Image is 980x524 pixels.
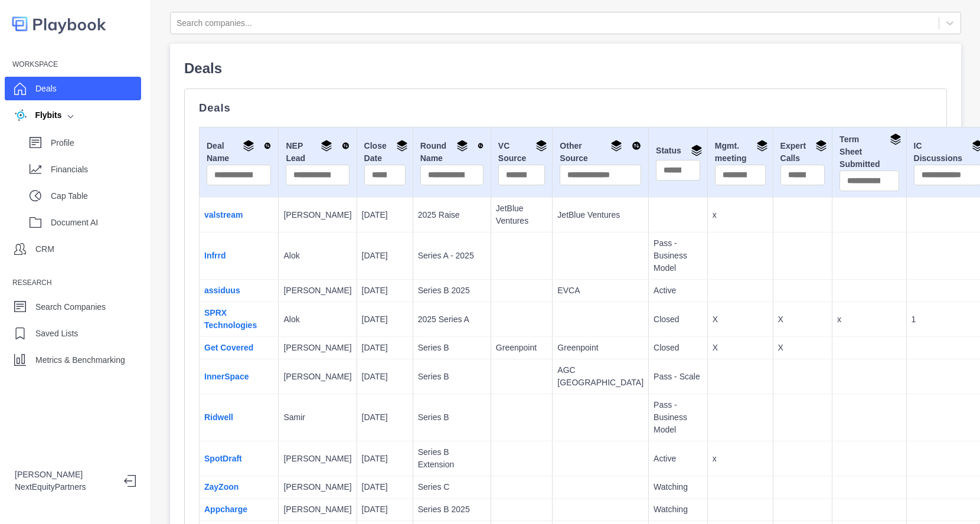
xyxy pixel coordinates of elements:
p: 2025 Raise [418,209,486,221]
p: [DATE] [362,342,408,354]
p: Deals [199,103,932,113]
p: X [778,313,828,326]
p: [PERSON_NAME] [283,503,351,516]
img: Group By [396,140,408,152]
p: Financials [51,163,141,176]
div: Deal Name [207,140,271,165]
p: [DATE] [362,371,408,383]
p: [DATE] [362,313,408,326]
p: Saved Lists [35,327,78,340]
p: [PERSON_NAME] [283,453,351,465]
p: 2025 Series A [418,313,486,326]
p: Deals [35,83,57,95]
p: [DATE] [362,209,408,221]
a: Appcharge [204,505,247,514]
p: X [713,342,768,354]
p: [PERSON_NAME] [283,342,351,354]
img: Group By [815,140,827,152]
p: Watching [654,481,703,493]
p: [PERSON_NAME] [283,209,351,221]
p: Document AI [51,217,141,229]
p: x [713,209,768,221]
img: Sort [264,140,272,152]
p: Samir [283,411,351,424]
img: Group By [756,140,768,152]
p: Series B 2025 [418,284,486,297]
div: Other Source [560,140,641,165]
p: Greenpoint [496,342,547,354]
div: Term Sheet Submitted [839,133,899,171]
p: Pass - Scale [654,371,703,383]
p: Closed [654,313,703,326]
img: logo-colored [12,12,106,36]
p: CRM [35,243,54,256]
p: Greenpoint [557,342,643,354]
img: Sort [478,140,484,152]
a: InnerSpace [204,372,249,381]
p: [DATE] [362,250,408,262]
p: x [837,313,901,326]
p: Cap Table [51,190,141,202]
img: Group By [535,140,547,152]
p: JetBlue Ventures [557,209,643,221]
p: [PERSON_NAME] [283,481,351,493]
a: valstream [204,210,243,220]
div: Expert Calls [780,140,825,165]
a: Infrrd [204,251,226,260]
p: Series C [418,481,486,493]
p: Active [654,453,703,465]
p: [DATE] [362,481,408,493]
div: NEP Lead [286,140,349,165]
a: Ridwell [204,412,233,422]
p: Series B 2025 [418,503,486,516]
a: SPRX Technologies [204,308,257,330]
div: VC Source [498,140,545,165]
p: Series B [418,342,486,354]
img: Group By [456,140,468,152]
p: [DATE] [362,453,408,465]
img: company image [15,109,27,121]
p: Alok [283,250,351,262]
p: Profile [51,137,141,149]
div: Status [656,145,700,160]
a: SpotDraft [204,454,242,463]
p: Series B [418,371,486,383]
p: Closed [654,342,703,354]
p: Series A - 2025 [418,250,486,262]
p: EVCA [557,284,643,297]
p: Pass - Business Model [654,237,703,274]
a: assiduus [204,286,240,295]
img: Group By [321,140,332,152]
p: Metrics & Benchmarking [35,354,125,366]
img: Group By [890,133,901,145]
img: Group By [610,140,622,152]
img: Group By [243,140,254,152]
p: [PERSON_NAME] [283,284,351,297]
p: [DATE] [362,503,408,516]
img: Group By [691,145,703,156]
p: Deals [184,58,947,79]
p: Pass - Business Model [654,399,703,436]
p: Series B Extension [418,446,486,471]
p: NextEquityPartners [15,481,115,493]
img: Sort [632,140,641,152]
p: X [713,313,768,326]
p: Active [654,284,703,297]
img: Sort [342,140,349,152]
p: JetBlue Ventures [496,202,547,227]
div: Flybits [15,109,62,122]
p: X [778,342,828,354]
div: Mgmt. meeting [715,140,766,165]
p: [DATE] [362,411,408,424]
div: Round Name [420,140,484,165]
p: [PERSON_NAME] [15,469,115,481]
p: [DATE] [362,284,408,297]
p: AGC [GEOGRAPHIC_DATA] [557,364,643,389]
p: Watching [654,503,703,516]
p: Alok [283,313,351,326]
p: Series B [418,411,486,424]
div: Close Date [364,140,406,165]
a: ZayZoon [204,482,239,492]
a: Get Covered [204,343,253,352]
p: Search Companies [35,301,106,313]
